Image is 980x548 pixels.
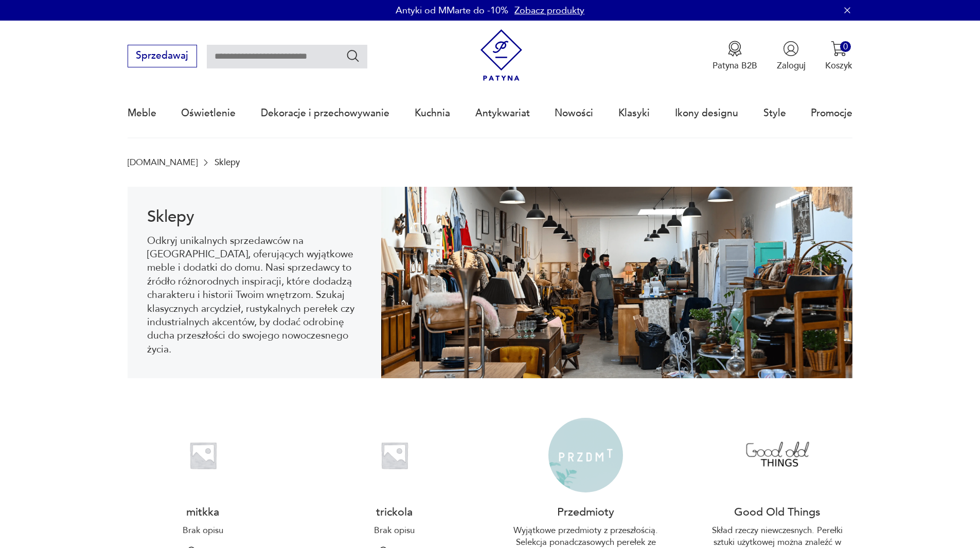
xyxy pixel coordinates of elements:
a: Style [763,90,786,137]
a: Promocje [811,90,852,137]
button: Szukaj [346,48,361,63]
a: Zobacz produkty [514,4,584,17]
a: Antykwariat [475,90,530,137]
p: Antyki od MMarte do -10% [396,4,508,17]
p: Brak opisu [374,525,415,537]
img: Zdjęcie sklepu trickola [357,418,432,492]
a: Oświetlenie [181,90,236,137]
button: Patyna B2B [712,41,757,72]
a: trickola [376,504,413,520]
p: Odkryj unikalnych sprzedawców na [GEOGRAPHIC_DATA], oferujących wyjątkowe meble i dodatki do domu... [147,234,362,357]
a: Przedmioty [557,504,614,520]
img: Ikona koszyka [831,41,847,57]
img: Patyna - sklep z meblami i dekoracjami vintage [475,29,527,81]
h1: Sklepy [147,209,362,224]
img: Sklepy [381,187,852,378]
img: Ikonka użytkownika [783,41,799,57]
a: Sprzedawaj [128,52,197,61]
div: 0 [840,41,851,52]
a: Kuchnia [415,90,450,137]
a: [DOMAIN_NAME] [128,158,198,167]
button: Sprzedawaj [128,45,197,67]
a: Good Old Things [734,504,821,520]
a: Dekoracje i przechowywanie [261,90,389,137]
button: 0Koszyk [825,41,852,72]
p: Sklepy [215,158,240,167]
p: Brak opisu [183,525,223,537]
a: Meble [128,90,156,137]
p: Zaloguj [777,60,806,72]
a: mitkka [186,504,219,520]
p: Patyna B2B [712,60,757,72]
a: Klasyki [618,90,650,137]
button: Zaloguj [777,41,806,72]
a: Ikona medaluPatyna B2B [712,41,757,72]
img: Zdjęcie sklepu mitkka [166,418,240,492]
p: Koszyk [825,60,852,72]
img: Ikona medalu [727,41,743,57]
a: Ikony designu [675,90,738,137]
img: Zdjęcie sklepu Przedmioty [548,418,623,492]
a: Nowości [555,90,593,137]
img: Zdjęcie sklepu Good Old Things [740,418,814,492]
